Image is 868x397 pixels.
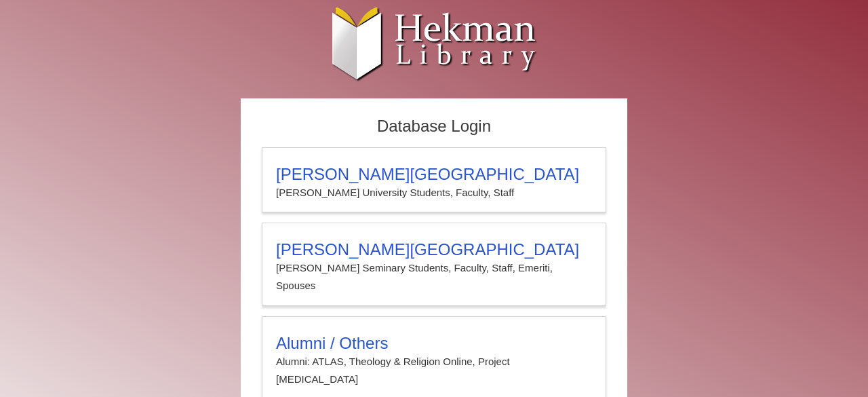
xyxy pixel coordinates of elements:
p: Alumni: ATLAS, Theology & Religion Online, Project [MEDICAL_DATA] [276,353,592,389]
h3: [PERSON_NAME][GEOGRAPHIC_DATA] [276,165,592,184]
p: [PERSON_NAME] University Students, Faculty, Staff [276,184,592,202]
a: [PERSON_NAME][GEOGRAPHIC_DATA][PERSON_NAME] University Students, Faculty, Staff [262,147,606,212]
a: [PERSON_NAME][GEOGRAPHIC_DATA][PERSON_NAME] Seminary Students, Faculty, Staff, Emeriti, Spouses [262,223,606,306]
h2: Database Login [255,113,613,140]
p: [PERSON_NAME] Seminary Students, Faculty, Staff, Emeriti, Spouses [276,259,592,295]
h3: Alumni / Others [276,334,592,353]
h3: [PERSON_NAME][GEOGRAPHIC_DATA] [276,240,592,259]
summary: Alumni / OthersAlumni: ATLAS, Theology & Religion Online, Project [MEDICAL_DATA] [276,334,592,389]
